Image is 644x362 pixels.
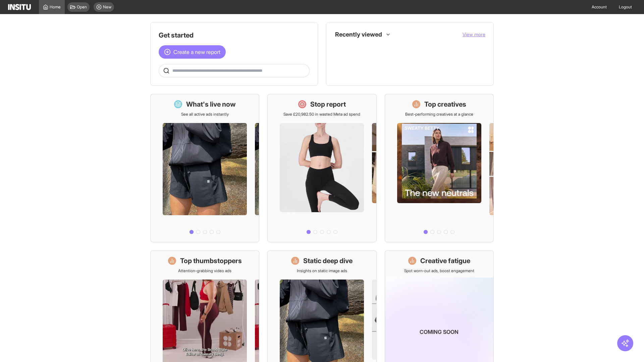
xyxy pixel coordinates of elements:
[159,45,226,59] button: Create a new report
[8,4,31,10] img: Logo
[180,256,242,265] h1: Top thumbstoppers
[150,94,259,242] a: What's live nowSee all active ads instantly
[173,48,220,56] span: Create a new report
[424,100,466,109] h1: Top creatives
[463,32,485,37] span: View more
[349,60,370,65] span: Placements
[186,100,236,109] h1: What's live now
[349,45,480,51] span: TikTok Ads
[283,112,360,117] p: Save £20,982.50 in wasted Meta ad spend
[267,94,376,242] a: Stop reportSave £20,982.50 in wasted Meta ad spend
[181,112,229,117] p: See all active ads instantly
[297,268,347,274] p: Insights on static image ads
[178,268,231,274] p: Attention-grabbing video ads
[349,60,480,65] span: Placements
[337,44,345,52] div: Insights
[103,4,111,10] span: New
[303,256,353,265] h1: Static deep dive
[405,112,473,117] p: Best-performing creatives at a glance
[77,4,87,10] span: Open
[50,4,61,10] span: Home
[337,59,345,67] div: Insights
[310,100,346,109] h1: Stop report
[463,31,485,38] button: View more
[349,45,369,51] span: TikTok Ads
[159,31,310,40] h1: Get started
[385,94,494,242] a: Top creativesBest-performing creatives at a glance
